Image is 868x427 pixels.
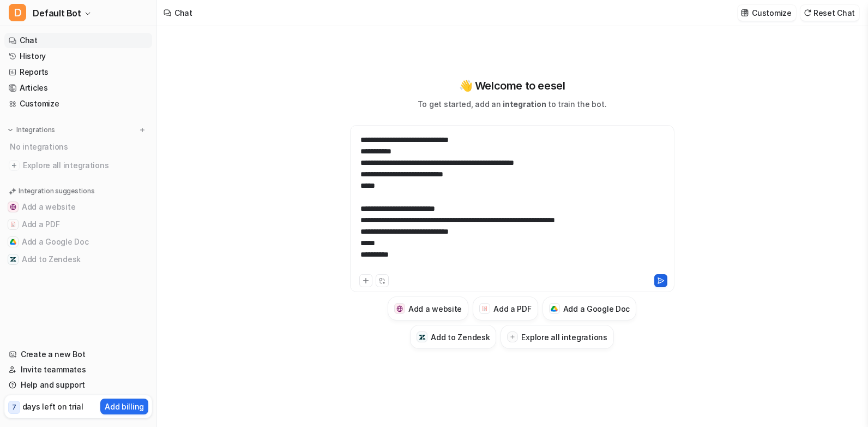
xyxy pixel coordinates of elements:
[4,362,152,377] a: Invite teammates
[4,80,152,96] a: Articles
[100,399,148,414] button: Add billing
[741,9,749,17] img: customize
[503,99,546,109] span: integration
[10,204,16,210] img: Add a website
[542,296,637,321] button: Add a Google DocAdd a Google Doc
[521,331,607,343] h3: Explore all integrations
[501,325,613,349] button: Explore all integrations
[4,49,152,64] a: History
[418,98,606,110] p: To get started, add an to train the bot.
[410,325,496,349] button: Add to ZendeskAdd to Zendesk
[4,198,152,216] button: Add a websiteAdd a website
[19,186,94,196] p: Integration suggestions
[12,402,16,412] p: 7
[16,126,55,134] p: Integrations
[481,305,489,312] img: Add a PDF
[563,303,630,315] h3: Add a Google Doc
[4,64,152,80] a: Reports
[419,334,426,341] img: Add to Zendesk
[4,158,152,173] a: Explore all integrations
[9,4,26,21] span: D
[804,9,811,17] img: reset
[738,5,795,21] button: Customize
[4,96,152,111] a: Customize
[22,401,83,412] p: days left on trial
[551,306,558,312] img: Add a Google Doc
[396,305,403,312] img: Add a website
[10,239,16,245] img: Add a Google Doc
[10,221,16,228] img: Add a PDF
[431,331,490,343] h3: Add to Zendesk
[473,296,538,321] button: Add a PDFAdd a PDF
[7,138,152,156] div: No integrations
[23,157,148,174] span: Explore all integrations
[4,233,152,251] button: Add a Google DocAdd a Google Doc
[10,256,16,263] img: Add to Zendesk
[138,126,146,134] img: menu_add.svg
[33,5,81,21] span: Default Bot
[4,124,58,135] button: Integrations
[752,7,791,19] p: Customize
[4,347,152,362] a: Create a new Bot
[4,216,152,233] button: Add a PDFAdd a PDF
[7,126,14,134] img: expand menu
[388,296,468,321] button: Add a websiteAdd a website
[4,377,152,393] a: Help and support
[105,401,144,412] p: Add billing
[408,303,462,315] h3: Add a website
[459,78,565,94] p: 👋 Welcome to eesel
[174,7,192,19] div: Chat
[493,303,531,315] h3: Add a PDF
[9,160,20,171] img: explore all integrations
[800,5,859,21] button: Reset Chat
[4,251,152,268] button: Add to ZendeskAdd to Zendesk
[4,33,152,48] a: Chat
